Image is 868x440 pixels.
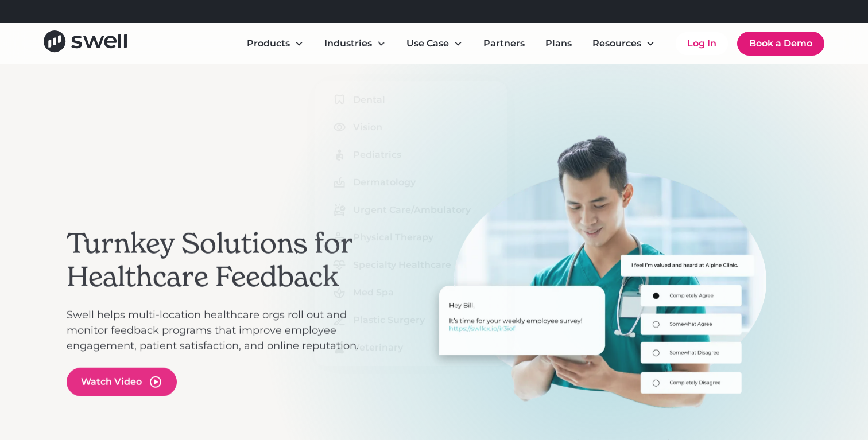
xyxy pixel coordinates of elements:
div: Watch Video [81,375,142,388]
div: Resources [583,32,664,55]
div: Med Spa [353,286,394,299]
div: Dental [353,93,385,107]
a: Log In [676,32,728,55]
h2: Turnkey Solutions for Healthcare Feedback [67,227,377,293]
div: Plastic Surgery [353,313,425,327]
a: Physical Therapy [324,228,498,247]
div: Dermatology [353,176,416,189]
div: Use Case [397,32,472,55]
div: Veterinary [353,341,403,355]
a: Veterinary [324,338,498,357]
a: open lightbox [67,367,177,396]
div: Physical Therapy [353,231,433,244]
div: Use Case [406,37,449,50]
nav: Industries [315,81,507,366]
div: Industries [315,32,395,55]
a: Partners [474,32,534,55]
a: Plastic Surgery [324,311,498,329]
a: Dental [324,91,498,109]
div: Specialty Healthcare [353,258,451,272]
div: Industries [324,37,372,50]
iframe: Chat Widget [666,316,868,440]
a: Urgent Care/Ambulatory [324,201,498,219]
a: Vision [324,118,498,137]
a: Specialty Healthcare [324,256,498,274]
a: Med Spa [324,283,498,302]
div: Resources [592,37,641,50]
a: Dermatology [324,173,498,192]
div: Pediatrics [353,148,401,162]
a: home [44,30,127,56]
div: Vision [353,120,382,134]
a: Plans [536,32,581,55]
div: Urgent Care/Ambulatory [353,203,471,217]
div: Products [247,37,290,50]
p: Swell helps multi-location healthcare orgs roll out and monitor feedback programs that improve em... [67,307,377,353]
a: Pediatrics [324,146,498,164]
div: Products [238,32,313,55]
a: Book a Demo [737,32,824,56]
